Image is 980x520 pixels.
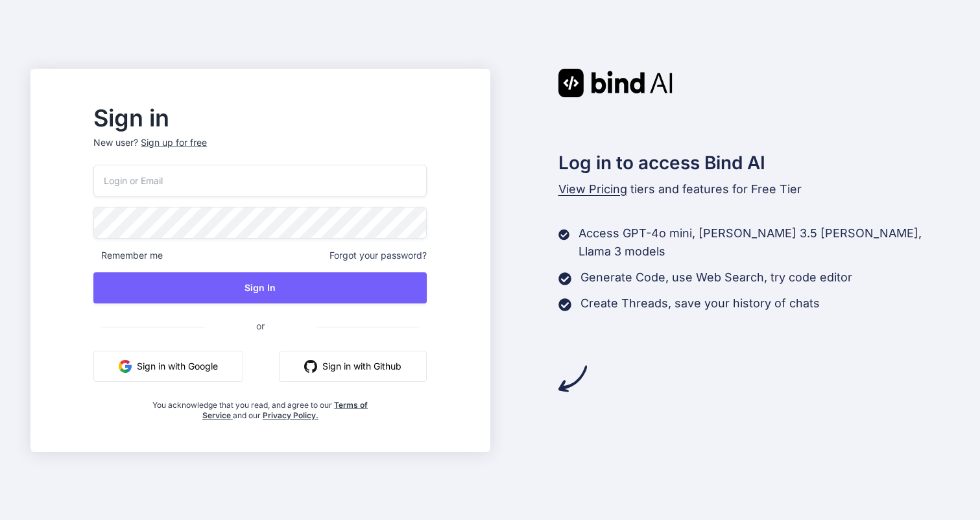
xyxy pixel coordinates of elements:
div: Sign up for free [141,136,207,149]
img: arrow [558,364,587,393]
p: tiers and features for Free Tier [558,180,950,198]
p: New user? [93,136,427,165]
span: View Pricing [558,182,627,196]
span: or [204,310,317,342]
a: Terms of Service [202,400,368,420]
p: Create Threads, save your history of chats [580,294,820,313]
span: Forgot your password? [329,249,427,262]
img: Bind AI logo [558,69,673,97]
p: Generate Code, use Web Search, try code editor [580,268,852,287]
span: Remember me [93,249,163,262]
button: Sign in with Github [279,351,427,382]
input: Login or Email [93,165,427,196]
h2: Log in to access Bind AI [558,149,950,176]
button: Sign in with Google [93,351,243,382]
h2: Sign in [93,108,427,128]
p: Access GPT-4o mini, [PERSON_NAME] 3.5 [PERSON_NAME], Llama 3 models [579,224,950,261]
button: Sign In [93,272,427,303]
img: google [119,360,132,373]
div: You acknowledge that you read, and agree to our and our [149,392,372,421]
img: github [304,360,317,373]
a: Privacy Policy. [263,410,318,420]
